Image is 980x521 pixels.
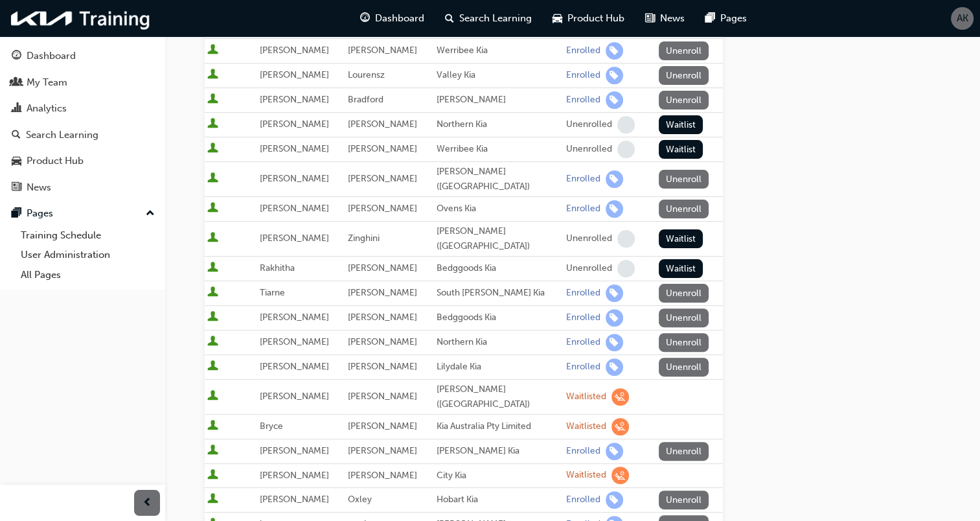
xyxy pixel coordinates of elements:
div: Lilydale Kia [437,360,561,375]
span: User is active [207,390,218,403]
button: Waitlist [659,259,703,278]
div: [PERSON_NAME] ([GEOGRAPHIC_DATA]) [437,224,561,253]
div: Unenrolled [566,143,612,156]
span: User is active [207,118,218,131]
button: DashboardMy TeamAnalyticsSearch LearningProduct HubNews [5,41,160,202]
span: learningRecordVerb_ENROLL-icon [606,67,623,84]
span: learningRecordVerb_ENROLL-icon [606,200,623,218]
span: learningRecordVerb_ENROLL-icon [606,491,623,509]
span: guage-icon [12,51,21,62]
div: Pages [27,206,53,221]
button: Unenroll [659,333,709,352]
span: User is active [207,360,218,373]
span: [PERSON_NAME] [348,119,417,130]
span: User is active [207,143,218,156]
a: Analytics [5,97,160,121]
span: [PERSON_NAME] [348,203,417,214]
span: news-icon [12,182,21,194]
div: [PERSON_NAME] ([GEOGRAPHIC_DATA]) [437,382,561,411]
span: AK [957,11,968,26]
div: Enrolled [566,287,600,299]
div: Dashboard [27,49,76,64]
div: Hobart Kia [437,492,561,507]
span: [PERSON_NAME] [260,391,329,402]
span: [PERSON_NAME] [260,361,329,372]
a: car-iconProduct Hub [542,5,635,32]
span: [PERSON_NAME] [348,287,417,298]
span: [PERSON_NAME] [348,312,417,323]
span: learningRecordVerb_NONE-icon [617,260,635,277]
div: Kia Australia Pty Limited [437,419,561,434]
button: AK [951,7,974,30]
div: My Team [27,75,67,90]
span: User is active [207,286,218,299]
div: Analytics [27,101,67,116]
span: [PERSON_NAME] [348,445,417,456]
a: search-iconSearch Learning [435,5,542,32]
span: User is active [207,445,218,457]
div: Enrolled [566,336,600,349]
span: User is active [207,69,218,82]
a: Dashboard [5,44,160,68]
span: learningRecordVerb_ENROLL-icon [606,170,623,188]
span: Pages [720,11,747,26]
span: User is active [207,202,218,215]
span: [PERSON_NAME] [260,494,329,505]
a: Search Learning [5,123,160,147]
span: User is active [207,336,218,349]
span: Tiarne [260,287,285,298]
button: Unenroll [659,442,709,461]
div: Enrolled [566,361,600,373]
a: Product Hub [5,149,160,173]
div: Werribee Kia [437,142,561,157]
span: [PERSON_NAME] [260,203,329,214]
div: Search Learning [26,128,98,143]
span: [PERSON_NAME] [348,336,417,347]
div: Enrolled [566,173,600,185]
span: learningRecordVerb_WAITLIST-icon [611,388,629,406]
span: chart-icon [12,103,21,115]
div: Unenrolled [566,119,612,131]
span: [PERSON_NAME] [348,45,417,56]
span: [PERSON_NAME] [260,119,329,130]
span: User is active [207,493,218,506]
span: news-icon [645,10,655,27]
span: [PERSON_NAME] [348,391,417,402]
div: [PERSON_NAME] Kia [437,444,561,459]
span: [PERSON_NAME] [348,470,417,481]
span: learningRecordVerb_ENROLL-icon [606,443,623,460]
div: Enrolled [566,69,600,82]
span: User is active [207,469,218,482]
span: learningRecordVerb_NONE-icon [617,116,635,133]
div: Northern Kia [437,335,561,350]
span: learningRecordVerb_ENROLL-icon [606,334,623,351]
button: Unenroll [659,308,709,327]
div: Northern Kia [437,117,561,132]
span: User is active [207,232,218,245]
span: [PERSON_NAME] [348,361,417,372]
span: Oxley [348,494,372,505]
span: Dashboard [375,11,424,26]
span: learningRecordVerb_ENROLL-icon [606,284,623,302]
button: Unenroll [659,358,709,376]
img: kia-training [6,5,155,32]
span: [PERSON_NAME] [260,336,329,347]
div: Waitlisted [566,391,606,403]
span: [PERSON_NAME] [348,421,417,432]
span: User is active [207,93,218,106]
span: User is active [207,172,218,185]
a: Training Schedule [16,226,160,246]
span: User is active [207,262,218,275]
span: learningRecordVerb_NONE-icon [617,141,635,158]
a: news-iconNews [635,5,695,32]
div: Enrolled [566,312,600,324]
span: learningRecordVerb_WAITLIST-icon [611,418,629,435]
div: Waitlisted [566,421,606,433]
button: Waitlist [659,115,703,134]
div: Product Hub [27,154,84,168]
span: [PERSON_NAME] [260,173,329,184]
span: User is active [207,311,218,324]
span: learningRecordVerb_WAITLIST-icon [611,467,629,484]
span: Bryce [260,421,283,432]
